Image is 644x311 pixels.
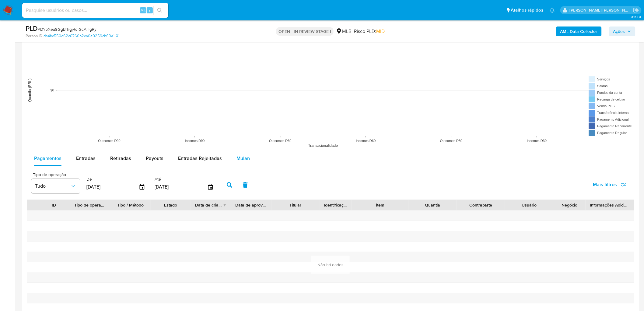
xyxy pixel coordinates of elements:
[336,28,352,35] div: MLB
[376,28,385,35] span: MID
[560,27,597,36] b: AML Data Collector
[276,27,334,36] p: OPEN - IN REVIEW STAGE I
[550,8,555,13] a: Notificações
[153,6,166,15] button: search-icon
[511,7,544,13] span: Atalhos rápidos
[609,27,635,36] button: Ações
[149,7,151,13] span: s
[26,23,38,33] b: PLD
[354,28,385,35] span: Risco PLD:
[633,7,639,13] a: Sair
[631,14,641,19] span: 3.154.0
[141,7,145,13] span: Alt
[613,27,625,36] span: Ações
[26,33,42,39] b: Person ID
[22,6,168,14] input: Pesquise usuários ou casos...
[38,26,96,32] span: # DYpXea8GgBrhgjRdiGcAHgRy
[556,27,602,36] button: AML Data Collector
[570,7,631,13] p: leticia.siqueira@mercadolivre.com
[44,33,118,39] a: da4bc550e62c0766b2ca6a0259cb69a1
